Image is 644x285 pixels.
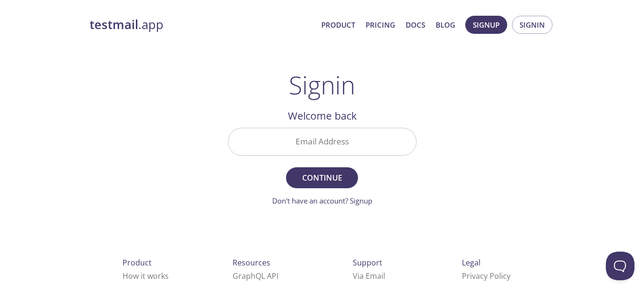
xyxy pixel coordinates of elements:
[321,19,355,31] a: Product
[520,19,545,31] span: Signin
[90,17,314,33] a: testmail.app
[353,257,382,268] span: Support
[406,19,425,31] a: Docs
[233,257,270,268] span: Resources
[473,19,500,31] span: Signup
[366,19,395,31] a: Pricing
[123,257,152,268] span: Product
[228,108,417,124] h2: Welcome back
[462,271,511,281] a: Privacy Policy
[465,16,507,34] button: Signup
[606,252,634,280] iframe: Help Scout Beacon - Open
[233,271,278,281] a: GraphQL API
[462,257,480,268] span: Legal
[353,271,385,281] a: Via Email
[286,167,358,188] button: Continue
[296,171,347,184] span: Continue
[123,271,169,281] a: How it works
[289,71,355,99] h1: Signin
[90,16,138,33] strong: testmail
[436,19,455,31] a: Blog
[512,16,552,34] button: Signin
[272,196,372,205] a: Don't have an account? Signup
